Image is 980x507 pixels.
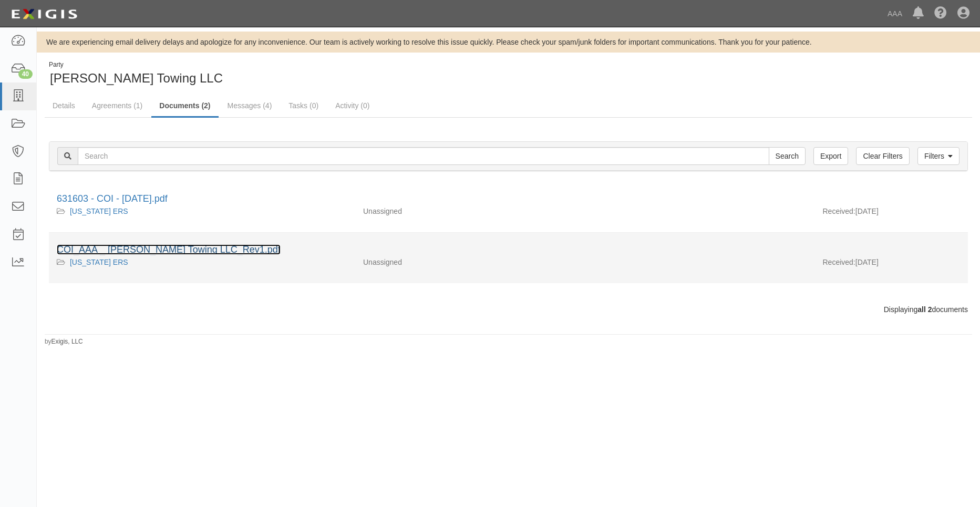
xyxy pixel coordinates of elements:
input: Search [78,147,769,165]
div: We are experiencing email delivery delays and apologize for any inconvenience. Our team is active... [37,37,980,47]
div: 631603 - COI - 8.19.2026.pdf [57,192,960,206]
div: Displaying documents [41,304,976,315]
a: Details [45,95,83,116]
div: [DATE] [814,206,967,222]
div: Rivera's Towing LLC [45,60,501,87]
div: COI_AAA _ Rivera's Towing LLC_Rev1.pdf [57,243,960,257]
span: [PERSON_NAME] Towing LLC [50,71,223,85]
div: 40 [18,69,33,79]
b: all 2 [917,305,932,314]
a: Activity (0) [327,95,377,116]
a: Exigis, LLC [51,338,83,345]
div: Texas ERS [57,206,347,216]
a: [US_STATE] ERS [70,207,128,215]
div: Unassigned [355,257,585,267]
a: [US_STATE] ERS [70,258,128,266]
a: Messages (4) [220,95,280,116]
a: Agreements (1) [84,95,150,116]
small: by [45,337,83,346]
a: COI_AAA _ [PERSON_NAME] Towing LLC_Rev1.pdf [57,244,281,255]
a: 631603 - COI - [DATE].pdf [57,193,168,204]
p: Received: [822,257,855,267]
p: Received: [822,206,855,216]
div: Texas ERS [57,257,347,267]
div: Unassigned [355,206,585,216]
a: AAA [882,3,907,24]
input: Search [769,147,806,165]
a: Tasks (0) [281,95,326,116]
a: Clear Filters [856,147,909,165]
a: Documents (2) [151,95,218,118]
a: Filters [917,147,960,165]
div: [DATE] [814,257,967,273]
div: Party [49,60,223,69]
img: logo-5460c22ac91f19d4615b14bd174203de0afe785f0fc80cf4dbbc73dc1793850b.png [8,5,80,24]
i: Help Center - Complianz [934,7,947,20]
a: Export [813,147,848,165]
